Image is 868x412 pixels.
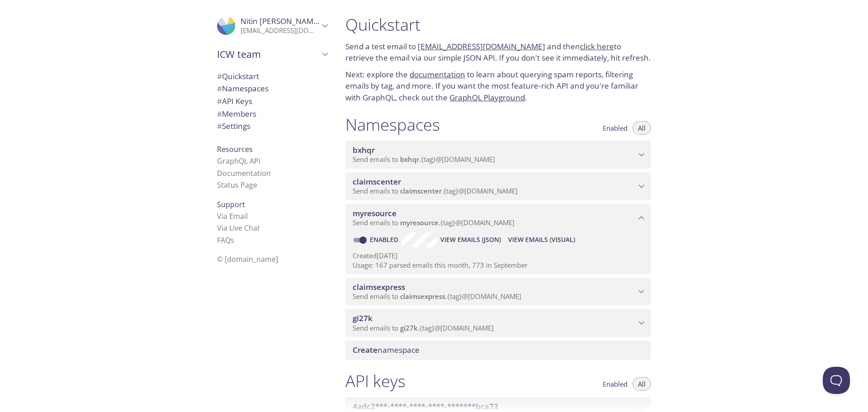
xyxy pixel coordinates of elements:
[210,11,335,41] div: Nitin Jindal
[345,141,651,169] div: bxhqr namespace
[823,367,850,394] iframe: Help Scout Beacon - Open
[210,95,335,108] div: API Keys
[410,69,465,80] a: documentation
[597,377,633,391] button: Enabled
[353,145,375,155] span: bxhqr
[353,218,514,227] span: Send emails to . {tag} @[DOMAIN_NAME]
[505,232,579,247] button: View Emails (Visual)
[440,234,501,245] span: View Emails (JSON)
[210,43,335,66] div: ICW team
[632,377,651,391] button: All
[437,232,505,247] button: View Emails (JSON)
[217,168,271,178] a: Documentation
[217,96,252,106] span: API Keys
[597,121,633,135] button: Enabled
[353,292,521,301] span: Send emails to . {tag} @[DOMAIN_NAME]
[217,109,222,119] span: #
[353,155,495,164] span: Send emails to . {tag} @[DOMAIN_NAME]
[217,96,222,106] span: #
[217,180,257,190] a: Status Page
[217,254,278,264] span: © [DOMAIN_NAME]
[345,14,651,35] h1: Quickstart
[217,71,259,81] span: Quickstart
[345,172,651,200] div: claimscenter namespace
[231,235,234,245] span: s
[210,108,335,120] div: Members
[217,199,245,209] span: Support
[345,114,440,135] h1: Namespaces
[217,121,250,131] span: Settings
[345,69,651,104] p: Next: explore the to learn about querying spam reports, filtering emails by tag, and more. If you...
[345,204,651,232] div: myresource namespace
[241,26,319,35] p: [EMAIL_ADDRESS][DOMAIN_NAME]
[241,16,321,26] span: Nitin [PERSON_NAME]
[400,186,442,195] span: claimscenter
[353,176,401,187] span: claimscenter
[217,144,253,154] span: Resources
[353,345,377,355] span: Create
[353,282,405,292] span: claimsexpress
[345,278,651,306] div: claimsexpress namespace
[217,121,222,131] span: #
[353,323,494,332] span: Send emails to . {tag} @[DOMAIN_NAME]
[353,345,420,355] span: namespace
[217,48,319,61] span: ICW team
[353,313,373,323] span: gi27k
[345,309,651,337] div: gi27k namespace
[210,82,335,95] div: Namespaces
[400,292,445,301] span: claimsexpress
[345,341,651,360] div: Create namespace
[217,223,260,233] a: Via Live Chat
[217,83,269,94] span: Namespaces
[580,41,614,52] a: click here
[353,208,396,218] span: myresource
[368,235,402,244] a: Enabled
[632,121,651,135] button: All
[449,92,525,103] a: GraphQL Playground
[418,41,545,52] a: [EMAIL_ADDRESS][DOMAIN_NAME]
[345,41,651,64] p: Send a test email to and then to retrieve the email via our simple JSON API. If you don't see it ...
[400,218,439,227] span: myresource
[508,234,575,245] span: View Emails (Visual)
[345,371,406,391] h1: API keys
[353,260,644,270] p: Usage: 167 parsed emails this month, 773 in September
[210,120,335,133] div: Team Settings
[217,235,234,245] a: FAQ
[400,323,418,332] span: gi27k
[353,251,644,260] p: Created [DATE]
[217,71,222,81] span: #
[400,155,419,164] span: bxhqr
[217,211,248,221] a: Via Email
[217,83,222,94] span: #
[217,109,256,119] span: Members
[353,186,518,195] span: Send emails to . {tag} @[DOMAIN_NAME]
[210,70,335,83] div: Quickstart
[217,156,260,166] a: GraphQL API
